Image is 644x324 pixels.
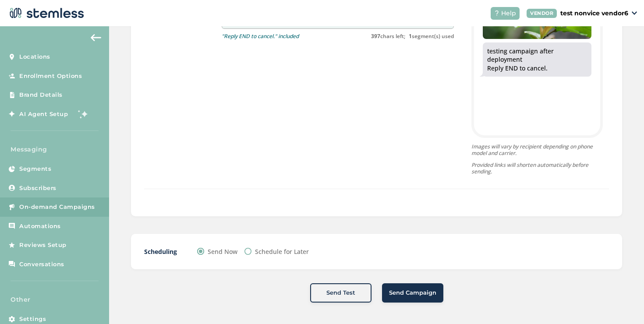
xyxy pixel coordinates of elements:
[560,9,628,18] p: test nonvice vendor6
[382,283,443,303] button: Send Campaign
[487,47,587,73] div: testing campaign after deployment Reply END to cancel.
[19,72,82,81] span: Enrollment Options
[7,4,84,22] img: logo-dark-0685b13c.svg
[371,32,380,40] strong: 397
[326,289,355,297] span: Send Test
[74,105,92,123] img: glitter-stars-b7820f95.gif
[409,32,454,40] label: segment(s) used
[600,282,644,324] iframe: Chat Widget
[371,32,405,40] label: chars left;
[501,9,516,18] span: Help
[527,9,557,18] div: VENDOR
[19,315,46,324] span: Settings
[222,32,299,40] p: "Reply END to cancel." included
[389,289,436,297] span: Send Campaign
[19,110,68,119] span: AI Agent Setup
[19,260,64,269] span: Conversations
[19,91,63,99] span: Brand Details
[19,222,61,231] span: Automations
[19,184,57,193] span: Subscribers
[19,53,50,61] span: Locations
[208,247,237,256] label: Send Now
[471,143,609,156] p: Images will vary by recipient depending on phone model and carrier.
[91,34,101,41] img: icon-arrow-back-accent-c549486e.svg
[471,162,609,175] p: Provided links will shorten automatically before sending.
[632,11,637,15] img: icon_down-arrow-small-66adaf34.svg
[255,247,309,256] label: Schedule for Later
[409,32,412,40] strong: 1
[19,241,67,250] span: Reviews Setup
[19,203,95,211] span: On-demand Campaigns
[494,11,499,16] img: icon-help-white-03924b79.svg
[19,165,51,173] span: Segments
[144,247,180,256] label: Scheduling
[310,283,372,303] button: Send Test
